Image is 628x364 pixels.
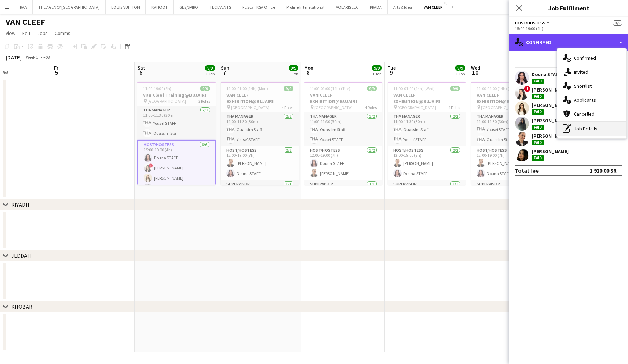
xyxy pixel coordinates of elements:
[532,148,569,154] div: [PERSON_NAME]
[6,30,15,36] span: View
[481,105,519,110] span: [GEOGRAPHIC_DATA]
[53,68,60,77] span: 5
[509,3,628,13] h3: Job Fulfilment
[304,146,382,180] app-card-role: Host/Hostess2/212:00-19:00 (7h)Douna STAFF[PERSON_NAME]
[174,0,204,14] button: GES/SPIRO
[221,82,299,185] app-job-card: 11:00-01:00 (14h) (Mon)9/9VAN CLEEF EXHIBITION@BUJAIRI [GEOGRAPHIC_DATA]4 RolesTHA Manager2/211:0...
[532,140,544,145] div: Paid
[304,112,382,146] app-card-role: THA Manager2/211:00-11:30 (30m)Ouassim StaffYousef STAFF
[387,68,396,77] span: 9
[33,0,106,14] button: THE AGENCY [GEOGRAPHIC_DATA]
[532,155,544,161] div: Paid
[221,65,229,71] span: Sun
[388,146,466,180] app-card-role: Host/Hostess2/212:00-19:00 (7h)[PERSON_NAME]Douna STAFF
[11,303,32,310] div: KHOBAR
[304,65,313,71] span: Mon
[137,82,216,185] app-job-card: 11:00-19:00 (8h)9/9Van Cleef Training@BUJAIRI [GEOGRAPHIC_DATA]3 RolesTHA Manager2/211:00-11:30 (...
[22,30,30,36] span: Edit
[471,112,549,146] app-card-role: THA Manager2/211:00-11:30 (30m)Yousef STAFFOuassim Staff
[226,86,268,91] span: 11:00-01:00 (14h) (Mon)
[471,92,549,104] h3: VAN CLEEF EXHIBITION@BUJAIRI
[205,71,215,77] div: 1 Job
[221,112,299,146] app-card-role: THA Manager2/211:00-11:30 (30m)Ouassim StaffYousef STAFF
[304,180,382,204] app-card-role: Supervisor1/1
[143,86,171,91] span: 11:00-19:00 (8h)
[149,163,153,168] span: !
[289,65,298,71] span: 9/9
[532,109,544,115] div: Paid
[388,92,466,104] h3: VAN CLEEF EXHIBITION@BUJAIRI
[455,65,465,71] span: 9/9
[20,29,33,38] a: Edit
[137,92,216,98] h3: Van Cleef Training@BUJAIRI
[367,86,377,91] span: 9/9
[456,71,465,77] div: 1 Job
[509,34,628,51] div: Confirmed
[148,99,186,104] span: [GEOGRAPHIC_DATA]
[198,99,210,104] span: 3 Roles
[3,29,18,38] a: View
[204,0,237,14] button: TEC EVENTS
[477,86,518,91] span: 11:00-01:00 (14h) (Thu)
[613,20,622,26] span: 9/9
[450,86,460,91] span: 9/9
[532,133,569,139] div: [PERSON_NAME]
[314,105,353,110] span: [GEOGRAPHIC_DATA]
[136,68,145,77] span: 6
[524,86,530,92] span: !
[221,146,299,180] app-card-role: Host/Hostess2/212:00-19:00 (7h)[PERSON_NAME]Douna STAFF
[365,105,377,110] span: 4 Roles
[532,102,569,108] div: [PERSON_NAME]
[137,65,145,71] span: Sat
[200,86,210,91] span: 9/9
[37,30,48,36] span: Jobs
[52,29,73,38] a: Comms
[35,29,51,38] a: Jobs
[137,106,216,140] app-card-role: THA Manager2/211:00-11:30 (30m)Yousef STAFFOuassim Staff
[372,65,382,71] span: 9/9
[532,79,544,84] div: Paid
[146,0,174,14] button: KAHOOT
[237,0,281,14] button: FL Staff KSA Office
[574,111,595,117] span: Cancelled
[471,65,480,71] span: Wed
[532,94,544,99] div: Paid
[532,125,544,130] div: Paid
[574,83,592,89] span: Shortlist
[515,26,622,31] div: 15:00-19:00 (4h)
[23,54,40,60] span: Week 1
[590,167,617,174] div: 1 920.00 SR
[398,105,436,110] span: [GEOGRAPHIC_DATA]
[388,82,466,185] app-job-card: 11:00-01:00 (14h) (Wed)9/9VAN CLEEF EXHIBITION@BUJAIRI [GEOGRAPHIC_DATA]4 RolesTHA Manager2/211:0...
[448,105,460,110] span: 4 Roles
[372,71,381,77] div: 1 Job
[289,71,298,77] div: 1 Job
[532,117,569,124] div: [PERSON_NAME]
[532,87,569,93] div: [PERSON_NAME]
[471,180,549,204] app-card-role: Supervisor1/1
[515,167,539,174] div: Total fee
[221,180,299,204] app-card-role: Supervisor1/1
[11,252,31,259] div: JEDDAH
[471,146,549,180] app-card-role: Host/Hostess2/212:00-19:00 (7h)[PERSON_NAME]Douna STAFF
[106,0,146,14] button: LOUIS VUITTON
[330,0,364,14] button: VOLARIS LLC
[557,122,626,136] div: Job Details
[284,86,293,91] span: 9/9
[418,0,448,14] button: VAN CLEEF
[137,140,216,216] app-card-role: Host/Hostess6/615:00-19:00 (4h)Douna STAFF![PERSON_NAME][PERSON_NAME]
[43,54,50,60] div: +03
[6,17,45,27] h1: VAN CLEEF
[304,82,382,185] div: 11:00-01:00 (14h) (Tue)9/9VAN CLEEF EXHIBITION@BUJAIRI [GEOGRAPHIC_DATA]4 RolesTHA Manager2/211:0...
[310,86,350,91] span: 11:00-01:00 (14h) (Tue)
[6,54,22,61] div: [DATE]
[282,105,293,110] span: 4 Roles
[54,65,60,71] span: Fri
[205,65,215,71] span: 9/9
[11,201,29,208] div: RIYADH
[364,0,388,14] button: PRADA
[388,180,466,204] app-card-role: Supervisor1/1
[574,97,596,103] span: Applicants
